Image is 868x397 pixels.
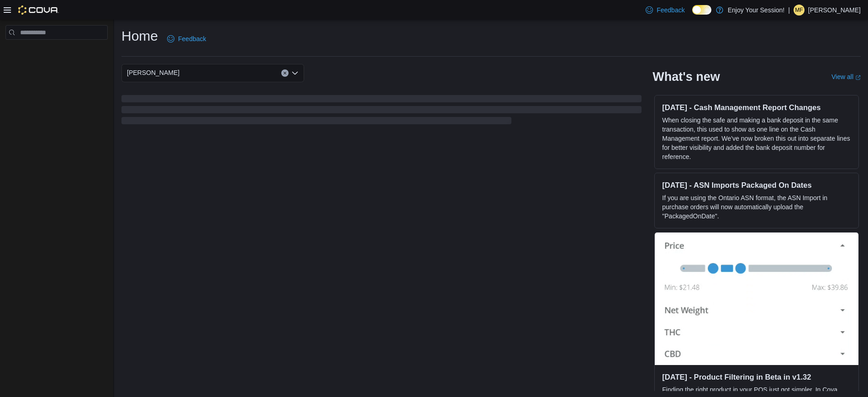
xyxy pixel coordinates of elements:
[642,1,688,19] a: Feedback
[127,67,179,78] span: [PERSON_NAME]
[788,5,790,16] p: |
[692,5,711,15] input: Dark Mode
[728,5,785,16] p: Enjoy Your Session!
[662,180,851,190] h3: [DATE] - ASN Imports Packaged On Dates
[18,5,59,15] img: Cova
[808,5,861,16] p: [PERSON_NAME]
[178,34,206,43] span: Feedback
[121,97,642,126] span: Loading
[121,27,158,45] h1: Home
[657,5,684,15] span: Feedback
[291,69,299,77] button: Open list of options
[831,73,861,80] a: View allExternal link
[662,116,851,161] p: When closing the safe and making a bank deposit in the same transaction, this used to show as one...
[652,69,720,84] h2: What's new
[662,372,851,381] h3: [DATE] - Product Filtering in Beta in v1.32
[794,5,805,16] div: Mitchell Froom
[163,30,210,48] a: Feedback
[855,75,861,80] svg: External link
[662,193,851,221] p: If you are using the Ontario ASN format, the ASN Import in purchase orders will now automatically...
[281,69,289,77] button: Clear input
[795,5,803,16] span: MF
[5,42,108,64] nav: Complex example
[662,103,851,112] h3: [DATE] - Cash Management Report Changes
